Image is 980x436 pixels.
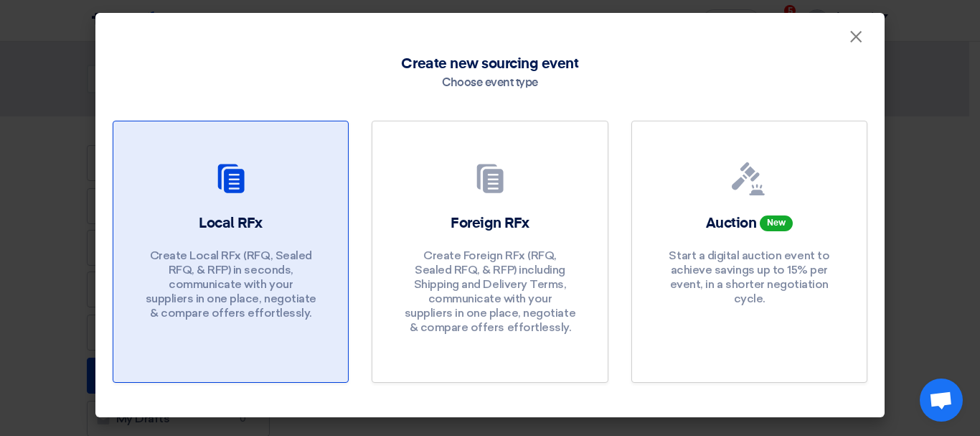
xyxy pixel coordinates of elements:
[663,249,835,306] p: Start a digital auction event to achieve savings up to 15% per event, in a shorter negotiation cy...
[760,215,793,231] span: New
[145,249,317,320] p: Create Local RFx (RFQ, Sealed RFQ, & RFP) in seconds, communicate with your suppliers in one plac...
[837,23,875,52] button: Close
[920,379,963,422] div: Open chat
[706,216,757,231] span: Auction
[404,249,576,335] p: Create Foreign RFx (RFQ, Sealed RFQ, & RFP) including Shipping and Delivery Terms, communicate wi...
[372,121,608,383] a: Foreign RFx Create Foreign RFx (RFQ, Sealed RFQ, & RFP) including Shipping and Delivery Terms, co...
[631,121,867,383] a: Auction New Start a digital auction event to achieve savings up to 15% per event, in a shorter ne...
[849,26,863,55] span: ×
[442,75,538,92] div: Choose event type
[451,213,529,233] h2: Foreign RFx
[401,53,578,75] span: Create new sourcing event
[199,213,263,233] h2: Local RFx
[113,121,349,383] a: Local RFx Create Local RFx (RFQ, Sealed RFQ, & RFP) in seconds, communicate with your suppliers i...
